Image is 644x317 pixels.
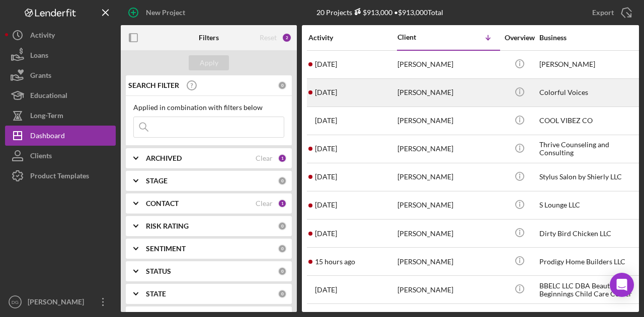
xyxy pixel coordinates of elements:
div: 20 Projects • $913,000 Total [316,8,443,17]
div: 0 [278,289,287,298]
b: Filters [199,34,219,42]
div: Long-Term [30,105,63,128]
button: New Project [121,3,195,23]
div: 0 [278,176,287,185]
div: 0 [278,267,287,276]
button: Clients [5,146,116,166]
div: Applied in combination with filters below [133,103,284,112]
div: Activity [30,25,55,48]
div: Activity [308,34,396,42]
div: Colorful Voices [539,79,640,106]
time: 2025-07-21 18:32 [315,173,337,181]
div: BBELC LLC DBA Beautiful Beginnings Child Care Center [539,276,640,303]
div: Prodigy Home Builders LLC [539,248,640,275]
time: 2025-08-01 16:01 [315,117,337,125]
div: 2 [282,33,292,43]
b: RISK RATING [146,222,189,230]
time: 2025-09-24 21:48 [315,258,355,266]
div: [PERSON_NAME] [397,220,498,247]
div: $913,000 [352,8,392,17]
div: Clear [256,199,273,207]
div: [PERSON_NAME] [397,192,498,219]
button: Export [582,3,639,23]
b: SENTIMENT [146,245,186,253]
div: Business [539,34,640,42]
button: Grants [5,65,116,85]
div: [PERSON_NAME] [25,292,91,314]
div: Clients [30,146,52,168]
b: STATUS [146,267,171,275]
div: Product Templates [30,166,89,188]
div: COOL VIBEZ CO [539,108,640,134]
div: Loans [30,45,48,68]
div: 0 [278,244,287,253]
button: Product Templates [5,166,116,186]
button: Apply [189,55,229,70]
div: Dirty Bird Chicken LLC [539,220,640,247]
div: Stylus Salon by Shierly LLC [539,164,640,190]
time: 2025-09-23 17:00 [315,286,337,294]
b: SEARCH FILTER [128,81,179,89]
div: 1 [278,154,287,163]
button: Activity [5,25,116,45]
time: 2025-04-02 14:06 [315,230,337,238]
div: [PERSON_NAME] [397,276,498,303]
div: 1 [278,199,287,208]
button: Educational [5,85,116,105]
div: [PERSON_NAME] [397,108,498,134]
div: [PERSON_NAME] [397,51,498,78]
time: 2025-07-23 14:42 [315,201,337,209]
div: [PERSON_NAME] [397,136,498,162]
div: Thrive Counseling and Consulting [539,136,640,162]
div: [PERSON_NAME] [539,51,640,78]
div: Educational [30,85,67,108]
div: S Lounge LLC [539,192,640,219]
div: Reset [260,34,277,42]
div: Export [592,3,614,23]
div: Apply [200,55,218,70]
div: 0 [278,222,287,231]
div: Overview [501,34,538,42]
time: 2025-09-23 14:10 [315,88,337,96]
b: STAGE [146,177,168,185]
div: Grants [30,65,51,88]
b: STATE [146,290,166,298]
time: 2025-09-01 18:03 [315,60,337,68]
div: [PERSON_NAME] [397,164,498,190]
div: [PERSON_NAME] [397,248,498,275]
div: New Project [146,3,185,23]
div: Client [397,33,448,41]
div: Clear [256,154,273,162]
text: DG [12,299,19,305]
button: DG[PERSON_NAME] [5,292,116,312]
b: CONTACT [146,199,179,207]
div: [PERSON_NAME] [397,79,498,106]
time: 2025-08-22 01:56 [315,145,337,153]
b: ARCHIVED [146,154,182,162]
div: Open Intercom Messenger [610,273,634,297]
div: 0 [278,81,287,90]
div: Dashboard [30,126,65,148]
button: Loans [5,45,116,65]
button: Long-Term [5,105,116,126]
button: Dashboard [5,126,116,146]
